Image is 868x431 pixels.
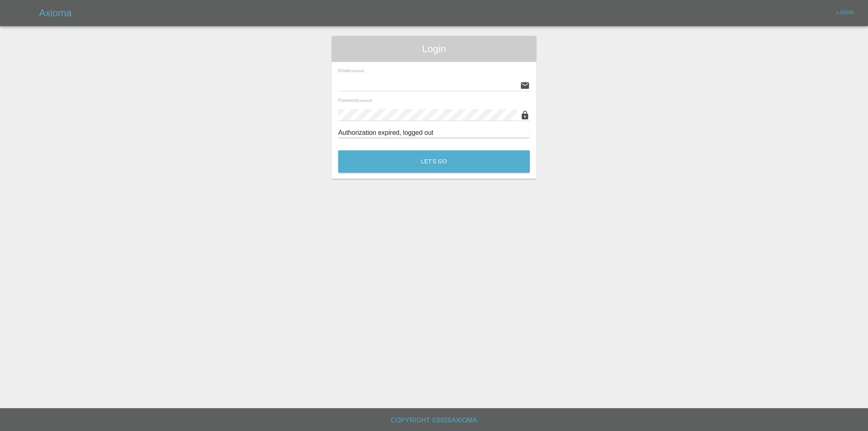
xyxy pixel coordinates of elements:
[7,415,861,426] h6: Copyright © 2025 Axioma
[832,7,858,19] a: Login
[357,99,372,103] small: (required)
[338,98,372,103] span: Password
[349,69,364,73] small: (required)
[338,68,364,73] span: Email
[338,150,530,173] button: Let's Go
[39,7,72,20] h5: Axioma
[338,42,530,55] span: Login
[338,128,530,138] div: Authorization expired, logged out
